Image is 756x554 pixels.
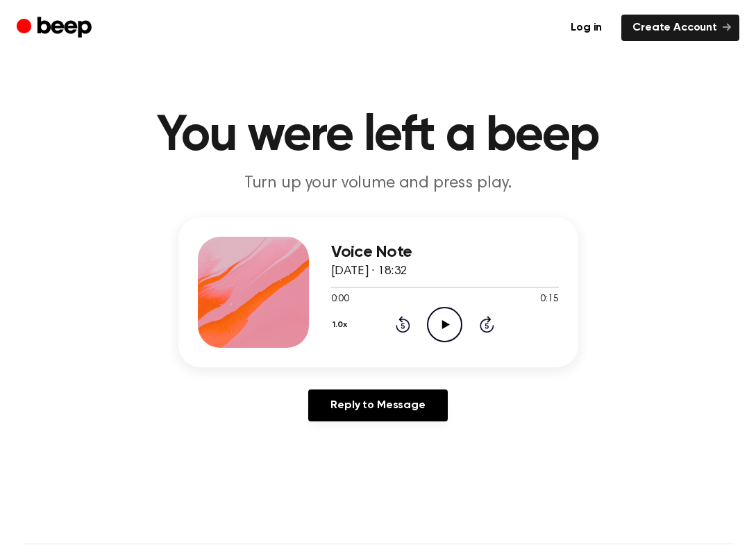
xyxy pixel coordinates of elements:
span: 0:15 [540,292,558,307]
a: Log in [560,15,613,41]
button: 1.0x [331,313,353,337]
a: Reply to Message [308,389,447,421]
span: 0:00 [331,292,349,307]
span: [DATE] · 18:32 [331,265,408,278]
h1: You were left a beep [23,111,734,161]
a: Beep [17,15,95,42]
h3: Voice Note [331,243,559,262]
p: Turn up your volume and press play. [112,172,645,195]
a: Create Account [621,15,739,41]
